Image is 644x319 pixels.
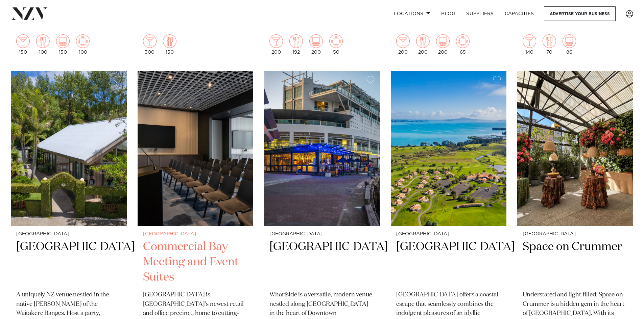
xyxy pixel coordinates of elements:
img: nzv-logo.png [11,7,48,20]
div: 50 [329,34,343,55]
img: dining.png [289,34,303,48]
img: meeting.png [329,34,343,48]
small: [GEOGRAPHIC_DATA] [269,232,375,237]
div: 200 [436,34,450,55]
small: [GEOGRAPHIC_DATA] [523,232,628,237]
div: 65 [456,34,470,55]
img: cocktail.png [396,34,410,48]
img: dining.png [36,34,50,48]
img: theatre.png [436,34,450,48]
img: theatre.png [563,34,576,48]
small: [GEOGRAPHIC_DATA] [396,232,501,237]
div: 300 [143,34,157,55]
div: 100 [76,34,90,55]
div: 200 [309,34,323,55]
img: theatre.png [56,34,70,48]
div: 200 [396,34,410,55]
div: 70 [543,34,556,55]
img: cocktail.png [269,34,283,48]
div: 192 [289,34,303,55]
div: 150 [56,34,70,55]
img: dining.png [543,34,556,48]
img: dining.png [416,34,430,48]
img: cocktail.png [16,34,30,48]
a: Capacities [499,6,540,21]
div: 150 [163,34,176,55]
img: cocktail.png [523,34,536,48]
h2: [GEOGRAPHIC_DATA] [16,239,121,285]
a: Locations [388,6,436,21]
h2: Space on Crummer [523,239,628,285]
h2: Commercial Bay Meeting and Event Suites [143,239,248,285]
img: meeting.png [456,34,470,48]
small: [GEOGRAPHIC_DATA] [143,232,248,237]
img: meeting.png [76,34,90,48]
h2: [GEOGRAPHIC_DATA] [396,239,501,285]
div: 86 [563,34,576,55]
h2: [GEOGRAPHIC_DATA] [269,239,375,285]
img: dining.png [163,34,176,48]
div: 140 [523,34,536,55]
div: 100 [36,34,50,55]
img: theatre.png [309,34,323,48]
a: Advertise your business [544,6,616,21]
div: 150 [16,34,30,55]
a: BLOG [436,6,461,21]
div: 200 [269,34,283,55]
a: SUPPLIERS [461,6,499,21]
div: 200 [416,34,430,55]
img: cocktail.png [143,34,157,48]
small: [GEOGRAPHIC_DATA] [16,232,121,237]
